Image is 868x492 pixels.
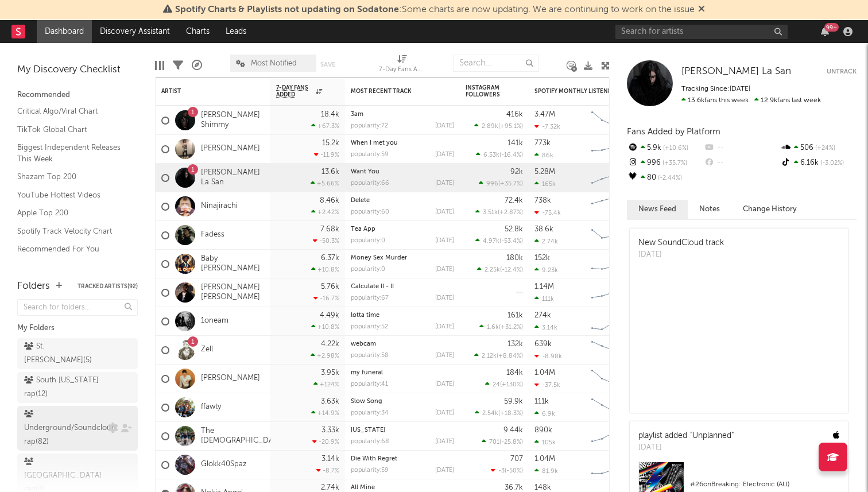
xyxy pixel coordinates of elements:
[482,410,498,417] span: 2.54k
[475,409,523,417] div: ( )
[175,5,695,14] span: : Some charts are now updating. We are continuing to work on the issue
[311,409,339,417] div: +14.9 %
[218,20,254,43] a: Leads
[351,456,397,462] a: Die With Regret
[17,189,126,202] a: YouTube Hottest Videos
[320,61,335,68] button: Save
[17,105,126,118] a: Critical Algo/Viral Chart
[534,254,550,262] div: 152k
[201,230,224,240] a: Fadess
[534,168,555,176] div: 5.28M
[351,255,407,261] a: Money Sex Murder
[351,284,454,290] div: Calculate II - II
[351,341,376,347] a: webcam
[475,208,523,216] div: ( )
[17,88,138,102] div: Recommended
[638,237,724,249] div: New SoundCloud track
[506,369,523,377] div: 184k
[510,455,523,463] div: 707
[321,111,339,118] div: 18.4k
[487,324,499,331] span: 1.6k
[351,370,454,376] div: my funeral
[586,164,638,192] svg: Chart title
[321,254,339,262] div: 6.37k
[534,427,552,434] div: 890k
[37,20,92,43] a: Dashboard
[17,243,126,255] a: Recommended For You
[502,382,521,388] span: +130 %
[17,338,138,369] a: St. [PERSON_NAME](5)
[201,168,265,188] a: [PERSON_NAME] La San
[534,369,555,377] div: 1.04M
[351,427,385,433] a: [US_STATE]
[379,49,425,82] div: 7-Day Fans Added (7-Day Fans Added)
[351,312,454,319] div: lotta time
[493,382,500,388] span: 24
[351,226,454,233] div: Tea App
[192,49,202,82] div: A&R Pipeline
[311,208,339,216] div: +2.42 %
[201,316,228,326] a: 1oneam
[534,484,551,491] div: 148k
[321,398,339,405] div: 3.63k
[482,438,523,445] div: ( )
[351,427,454,433] div: Tennessee
[321,484,339,491] div: 2.74k
[534,455,555,463] div: 1.04M
[201,283,265,303] a: [PERSON_NAME] [PERSON_NAME]
[681,67,791,76] span: [PERSON_NAME] La San
[690,432,734,440] a: "Unplanned"
[351,238,385,244] div: popularity: 0
[500,123,521,130] span: +95.1 %
[435,238,454,244] div: [DATE]
[627,171,703,185] div: 80
[161,88,247,95] div: Artist
[17,171,126,183] a: Shazam Top 200
[482,353,497,359] span: 2.12k
[586,278,638,307] svg: Chart title
[500,410,521,417] span: +18.3 %
[586,365,638,393] svg: Chart title
[506,468,521,474] span: -50 %
[435,381,454,388] div: [DATE]
[485,381,523,388] div: ( )
[435,295,454,301] div: [DATE]
[534,340,552,348] div: 639k
[586,192,638,221] svg: Chart title
[201,202,238,211] a: Ninajirachi
[311,352,339,359] div: +2.98 %
[77,284,138,289] button: Tracked Artists(92)
[586,250,638,278] svg: Chart title
[586,393,638,422] svg: Chart title
[534,140,551,147] div: 773k
[813,145,835,152] span: +24 %
[507,312,523,319] div: 161k
[351,485,375,491] a: All Mine
[690,478,839,491] div: # 26 on Breaking: Electronic (AU)
[499,210,521,216] span: +2.87 %
[479,323,523,331] div: ( )
[534,439,556,446] div: 105k
[482,123,498,130] span: 2.89k
[627,141,703,156] div: 5.9k
[688,200,731,219] button: Notes
[178,20,218,43] a: Charts
[351,180,389,187] div: popularity: 66
[17,123,126,136] a: TikTok Global Chart
[661,160,687,166] span: +35.7 %
[479,180,523,187] div: ( )
[500,181,521,187] span: +35.7 %
[173,49,183,82] div: Filters
[507,340,523,348] div: 132k
[435,439,454,445] div: [DATE]
[351,140,454,146] div: When I met you
[534,226,553,233] div: 38.6k
[501,439,521,445] span: -25.8 %
[534,180,556,188] div: 165k
[638,442,734,454] div: [DATE]
[17,406,138,451] a: Underground/Soundcloud rap(82)
[506,254,523,262] div: 180k
[501,324,521,331] span: +31.2 %
[534,410,555,417] div: 6.9k
[510,168,523,176] div: 92k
